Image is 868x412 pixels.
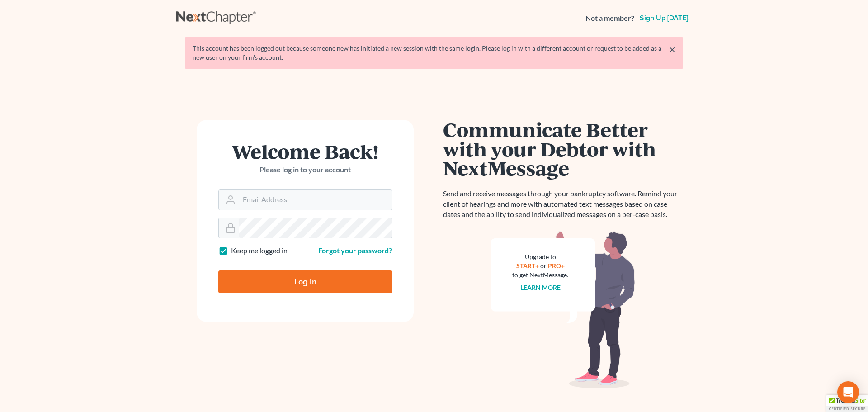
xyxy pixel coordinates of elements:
[239,190,392,210] input: Email Address
[516,262,539,270] a: START+
[837,381,859,403] div: Open Intercom Messenger
[218,142,392,161] h1: Welcome Back!
[443,189,683,220] p: Send and receive messages through your bankruptcy software. Remind your client of hearings and mo...
[548,262,565,270] a: PRO+
[512,270,568,279] div: to get NextMessage.
[669,44,675,55] a: ×
[443,120,683,178] h1: Communicate Better with your Debtor with NextMessage
[218,270,392,293] input: Log In
[491,231,635,389] img: nextmessage_bg-59042aed3d76b12b5cd301f8e5b87938c9018125f34e5fa2b7a6b67550977c72.svg
[231,246,288,256] label: Keep me logged in
[318,246,392,255] a: Forgot your password?
[540,262,547,270] span: or
[218,165,392,175] p: Please log in to your account
[638,14,692,22] a: Sign up [DATE]!
[585,13,634,24] strong: Not a member?
[826,395,868,412] div: TrustedSite Certified
[520,284,561,291] a: Learn more
[512,252,568,261] div: Upgrade to
[193,44,675,62] div: This account has been logged out because someone new has initiated a new session with the same lo...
